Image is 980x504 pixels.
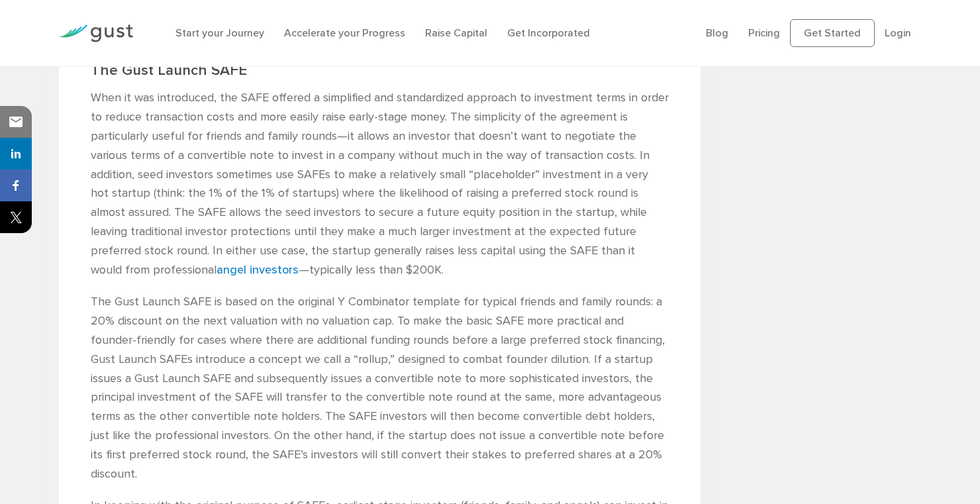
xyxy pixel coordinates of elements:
[175,26,264,39] a: Start your Journey
[885,26,911,39] a: Login
[507,26,590,39] a: Get Incorporated
[59,25,133,42] img: Gust Logo
[748,26,780,39] a: Pricing
[284,26,405,39] a: Accelerate your Progress
[91,89,669,279] p: When it was introduced, the SAFE offered a simplified and standardized approach to investment ter...
[91,62,669,79] h2: The Gust Launch SAFE
[91,293,669,483] p: The Gust Launch SAFE is based on the original Y Combinator template for typical friends and famil...
[790,19,875,47] a: Get Started
[706,26,728,39] a: Blog
[425,26,487,39] a: Raise Capital
[217,263,299,277] a: angel investors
